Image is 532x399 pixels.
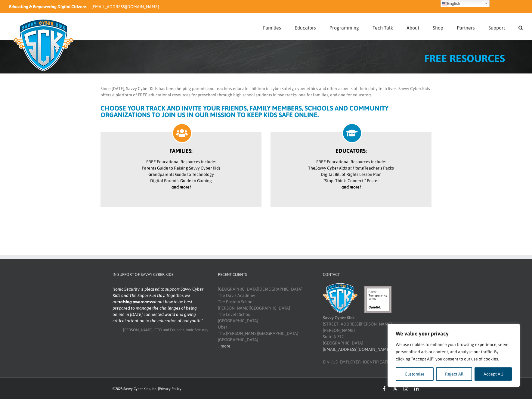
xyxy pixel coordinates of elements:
[436,367,472,381] button: Reject All
[488,14,505,40] a: Support
[101,86,431,98] p: Since [DATE], Savvy Cyber Kids has been helping parents and teachers educate children in cyber sa...
[9,15,78,75] img: Savvy Cyber Kids Logo
[323,283,357,313] img: Savvy Cyber Kids
[154,328,184,332] span: CTO and Founder
[111,159,251,190] p: FREE Educational Resources include: Parents Guide to Raising Savvy Cyber Kids Grandparents Guide ...
[113,272,208,278] h4: In Support of Savvy Cyber Kids
[263,25,281,30] span: Families
[295,14,316,40] a: Educators
[186,328,208,332] span: Ionic Security
[442,1,447,6] img: en
[424,52,505,64] span: FREE RESOURCES
[373,25,393,30] span: Tech Talk
[123,328,153,332] span: [PERSON_NAME]
[263,14,523,40] nav: Main Menu
[281,159,421,190] p: FREE Educational Resources include: The Teacher’s Packs Digital Bill of Rights Lesson Plan “Stop....
[475,367,512,381] button: Accept All
[323,286,419,365] div: [STREET_ADDRESS][PERSON_NAME][PERSON_NAME] Suite A-312 [GEOGRAPHIC_DATA] EIN: [US_EMPLOYER_IDENTI...
[113,386,296,391] div: ©2025 Savvy Cyber Kids, Inc. |
[101,104,388,119] strong: CHOOSE YOUR TRACK AND INVITE YOUR FRIENDS, FAMILY MEMBERS, SCHOOLS AND COMMUNITY ORGANIZATIONS TO...
[218,272,314,278] h4: Recent Clients
[373,14,393,40] a: Tech Talk
[323,272,419,278] h4: Contact
[457,14,475,40] a: Partners
[9,4,87,9] i: Educating & Empowering Digital Citizens
[172,185,191,189] i: and more!
[488,25,505,30] span: Support
[396,330,512,337] p: We value your privacy
[433,25,443,30] span: Shop
[457,25,475,30] span: Partners
[407,14,419,40] a: About
[323,347,390,352] a: [EMAIL_ADDRESS][DOMAIN_NAME]
[295,25,316,30] span: Educators
[281,147,421,154] a: EDUCATORS:
[329,25,359,30] span: Programming
[396,341,512,363] p: We use cookies to enhance your browsing experience, serve personalised ads or content, and analys...
[221,344,230,348] a: more
[315,166,364,170] i: Savvy Cyber Kids at Home
[433,14,443,40] a: Shop
[113,286,208,324] blockquote: Ionic Security is pleased to support Savvy Cyber Kids and The Super Fun Day. Together, we are abo...
[159,387,181,391] a: Privacy Policy
[396,367,434,381] button: Customise
[91,4,159,9] a: [EMAIL_ADDRESS][DOMAIN_NAME]
[119,299,153,304] strong: raising awareness
[323,315,354,320] b: Savvy Cyber Kids
[263,14,281,40] a: Families
[218,286,314,349] div: [GEOGRAPHIC_DATA][DEMOGRAPHIC_DATA] The Davis Academy The Epstein School [PERSON_NAME][GEOGRAPHIC...
[518,14,523,40] a: Search
[342,185,361,189] i: and more!
[111,147,251,154] a: FAMILIES:
[329,14,359,40] a: Programming
[407,25,419,30] span: About
[364,286,391,313] img: candid-seal-silver-2025.svg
